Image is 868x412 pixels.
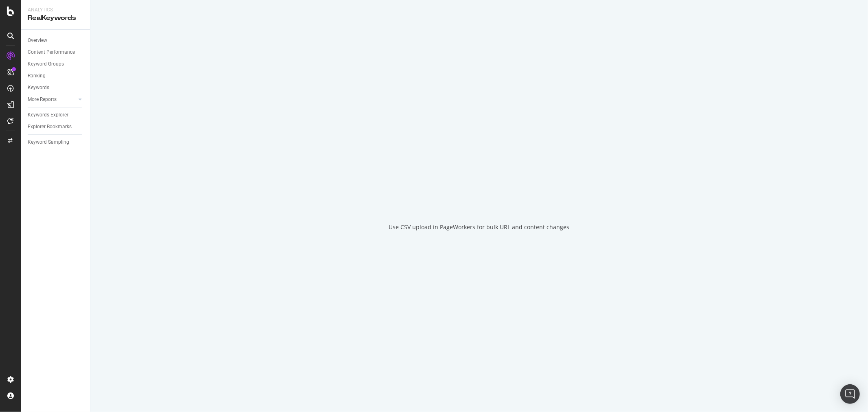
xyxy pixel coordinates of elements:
[840,384,860,404] div: Open Intercom Messenger
[28,123,84,131] a: Explorer Bookmarks
[28,138,69,147] div: Keyword Sampling
[389,223,570,231] div: Use CSV upload in PageWorkers for bulk URL and content changes
[28,60,64,68] div: Keyword Groups
[28,83,49,92] div: Keywords
[28,111,68,119] div: Keywords Explorer
[28,7,83,13] div: Analytics
[28,13,83,23] div: RealKeywords
[28,138,84,147] a: Keyword Sampling
[450,181,509,210] div: animation
[28,48,84,57] a: Content Performance
[28,36,47,45] div: Overview
[28,72,46,80] div: Ranking
[28,83,84,92] a: Keywords
[28,111,84,119] a: Keywords Explorer
[28,72,84,80] a: Ranking
[28,60,84,68] a: Keyword Groups
[28,36,84,45] a: Overview
[28,48,75,57] div: Content Performance
[28,95,57,104] div: More Reports
[28,123,72,131] div: Explorer Bookmarks
[28,95,76,104] a: More Reports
